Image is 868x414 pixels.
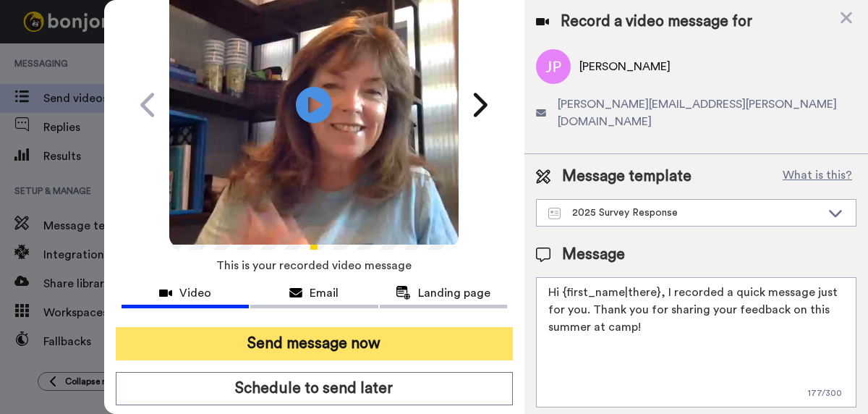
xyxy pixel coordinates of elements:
span: [PERSON_NAME][EMAIL_ADDRESS][PERSON_NAME][DOMAIN_NAME] [558,96,856,130]
span: This is your recorded video message [216,250,412,282]
span: Message template [562,166,692,187]
button: Send message now [116,327,513,360]
div: 2025 Survey Response [548,206,821,220]
span: Email [310,284,339,302]
button: What is this? [778,166,856,187]
textarea: Hi {first_name|there}, I recorded a quick message just for you. Thank you for sharing your feedba... [536,277,856,407]
span: Landing page [418,284,490,302]
span: Message [562,244,625,266]
img: Message-temps.svg [548,208,561,219]
span: Video [179,284,211,302]
button: Schedule to send later [116,372,513,405]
